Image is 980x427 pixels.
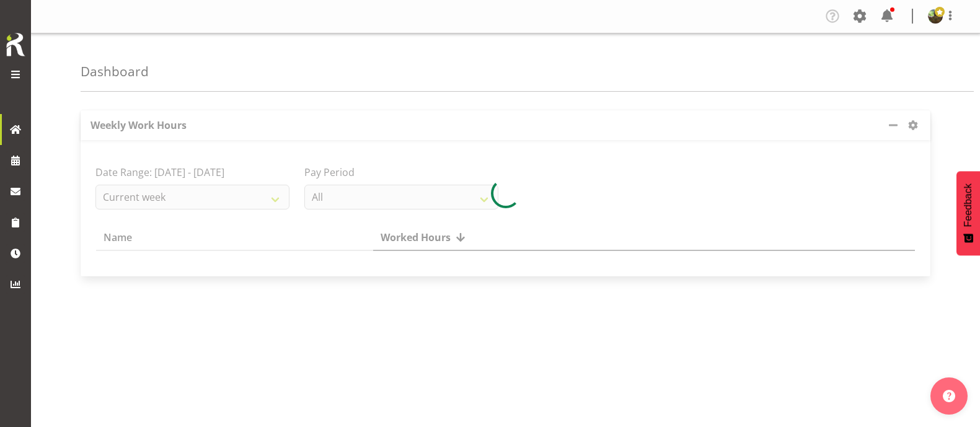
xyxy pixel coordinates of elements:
span: Feedback [963,183,974,227]
img: Rosterit icon logo [3,31,28,58]
img: help-xxl-2.png [943,390,955,402]
h4: Dashboard [81,64,149,79]
img: filipo-iupelid4dee51ae661687a442d92e36fb44151.png [928,9,943,24]
button: Feedback - Show survey [956,171,980,255]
